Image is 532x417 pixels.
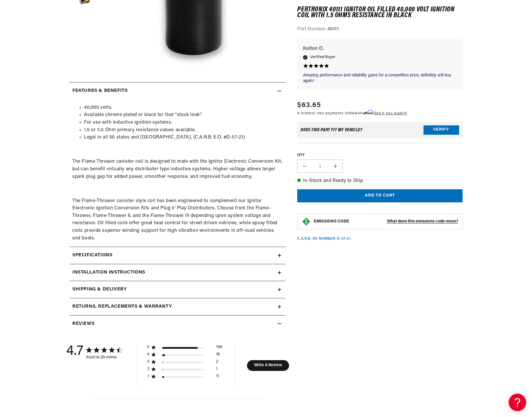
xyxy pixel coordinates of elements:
[69,316,286,332] summary: Reviews
[69,264,286,281] summary: Installation instructions
[297,236,351,241] p: C.A.R.B. EO Number: D-57-21
[69,83,286,99] summary: Features & Benefits
[387,219,458,224] strong: What does this emissions code mean?
[297,153,463,158] label: QTY
[72,286,127,293] h2: Shipping & Delivery
[84,134,283,141] li: Legal in all 50 states and [GEOGRAPHIC_DATA]. (C.A.R.B. E.O. #D-57-21)
[72,269,145,276] h2: Installation instructions
[310,54,335,61] span: Verified Buyer
[147,374,222,381] div: 1 star by 11 reviews
[147,359,222,367] div: 3 star by 2 reviews
[297,26,463,34] div: Part Number:
[69,298,286,315] summary: Returns, Replacements & Warranty
[72,252,112,259] h2: Specifications
[66,344,83,360] div: 4.7
[216,345,222,352] div: 198
[328,27,339,32] strong: 40111
[314,219,349,224] strong: EMISSIONS CODE
[69,281,286,298] summary: Shipping & Delivery
[84,111,283,119] li: Available chrome plated or black for that "stock look".
[147,367,222,374] div: 2 star by 1 reviews
[147,352,222,359] div: 4 star by 16 reviews
[72,158,283,181] p: The Flame Thrower canister coil is designed to mate with the Ignitor Electronic Conversion Kit, b...
[84,119,283,127] li: For use with inductive ignition systems.
[72,320,94,328] h2: Reviews
[72,87,127,95] h2: Features & Benefits
[84,104,283,112] li: 40,000 volts.
[147,374,150,379] div: 1
[216,352,220,359] div: 16
[72,197,283,242] p: The Flame-Thrower canister style coil has been engineered to complement our Ignitor Electronic Ig...
[84,127,283,134] li: 1.5 or 3.0 Ohm primary resistance values available.
[147,359,150,365] div: 3
[303,45,457,53] p: Kolton O.
[72,303,172,311] h2: Returns, Replacements & Warranty
[297,189,463,202] button: Add to cart
[423,125,459,135] button: Verify
[297,100,321,111] span: $63.65
[303,73,457,84] p: Amazing performance and reliability gains for a competitive price, definitely will buy again!
[216,359,218,367] div: 2
[374,112,407,115] a: See if you qualify - Learn more about Affirm Financing (opens in modal)
[147,345,150,350] div: 5
[147,367,150,372] div: 2
[247,360,289,371] button: Write A Review
[314,219,458,224] button: EMISSIONS CODEWhat does this emissions code mean?
[147,345,222,352] div: 5 star by 198 reviews
[349,112,355,115] span: $16
[302,217,311,226] img: Emissions code
[297,111,407,116] p: 4 interest-free payments of with .
[86,355,122,360] div: Based on 228 reviews
[297,177,463,185] p: In-Stock and Ready to Ship
[363,110,373,115] span: Affirm
[69,247,286,264] summary: Specifications
[147,352,150,357] div: 4
[297,7,463,19] h1: PerTronix 40111 Ignitor Oil Filled 40,000 Volt Ignition Coil with 1.5 Ohms Resistance in Black
[301,128,362,132] div: Does This part fit My vehicle?
[216,367,218,374] div: 1
[216,374,219,381] div: 11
